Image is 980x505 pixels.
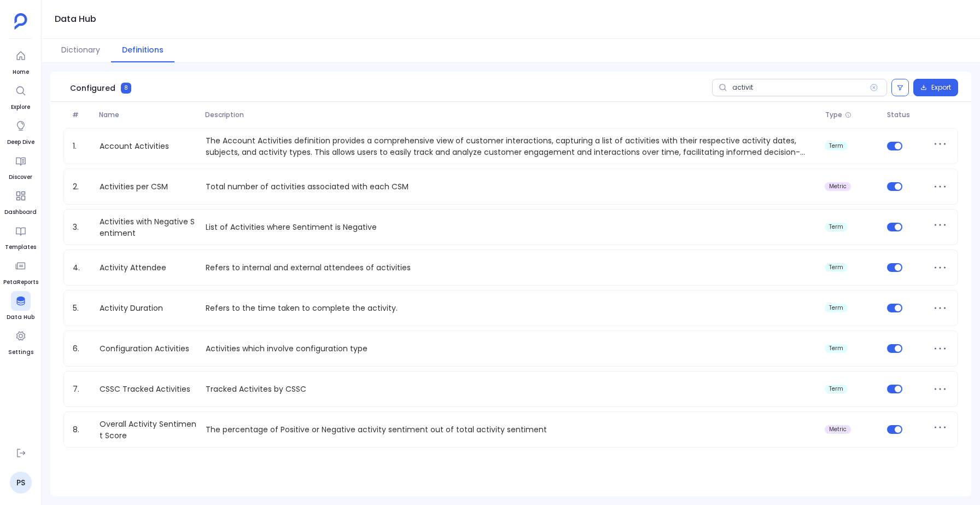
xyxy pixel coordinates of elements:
[68,111,95,119] span: #
[68,222,95,233] span: 3.
[11,46,31,77] a: Home
[11,103,31,112] span: Explore
[7,138,34,147] span: Deep Dive
[201,222,821,233] p: List of Activities where Sentiment is Negative
[68,262,95,274] span: 4.
[883,111,927,119] span: Status
[201,262,821,274] p: Refers to internal and external attendees of activities
[68,343,95,355] span: 6.
[95,216,201,238] a: Activities with Negative Sentiment
[70,83,115,94] span: Configured
[712,79,887,96] input: Search definitions
[201,384,821,395] p: Tracked Activites by CSSC
[201,135,821,157] p: The Account Activities definition provides a comprehensive view of customer interactions, capturi...
[11,68,31,77] span: Home
[68,424,95,436] span: 8.
[95,262,171,274] a: Activity Attendee
[14,13,27,30] img: petavue logo
[7,116,34,147] a: Deep Dive
[829,345,843,352] span: term
[201,343,821,355] p: Activities which involve configuration type
[913,79,958,96] button: Export
[95,181,172,193] a: Activities per CSM
[95,303,167,314] a: Activity Duration
[55,11,96,27] h1: Data Hub
[95,343,194,355] a: Configuration Activities
[829,264,843,271] span: term
[829,386,843,392] span: term
[95,419,201,440] a: Overall Activity Sentiment Score
[5,221,36,252] a: Templates
[68,181,95,193] span: 2.
[9,151,32,182] a: Discover
[7,313,34,322] span: Data Hub
[5,243,36,252] span: Templates
[121,83,131,94] span: 8
[829,183,847,190] span: metric
[7,291,34,322] a: Data Hub
[50,39,111,62] button: Dictionary
[829,305,843,311] span: term
[3,278,38,287] span: PetaReports
[68,141,95,152] span: 1.
[825,111,842,119] span: Type
[201,181,821,193] p: Total number of activities associated with each CSM
[95,384,195,395] a: CSSC Tracked Activities
[4,186,37,217] a: Dashboard
[111,39,174,62] button: Definitions
[8,348,33,357] span: Settings
[95,111,201,119] span: Name
[829,224,843,230] span: term
[829,143,843,149] span: term
[829,426,847,433] span: metric
[10,472,32,494] a: PS
[201,111,821,119] span: Description
[95,141,173,152] a: Account Activities
[11,81,31,112] a: Explore
[68,303,95,314] span: 5.
[4,208,37,217] span: Dashboard
[68,384,95,395] span: 7.
[201,303,821,314] p: Refers to the time taken to complete the activity.
[3,256,38,287] a: PetaReports
[8,326,33,357] a: Settings
[9,173,32,182] span: Discover
[201,424,821,436] p: The percentage of Positive or Negative activity sentiment out of total activity sentiment
[931,83,951,92] span: Export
